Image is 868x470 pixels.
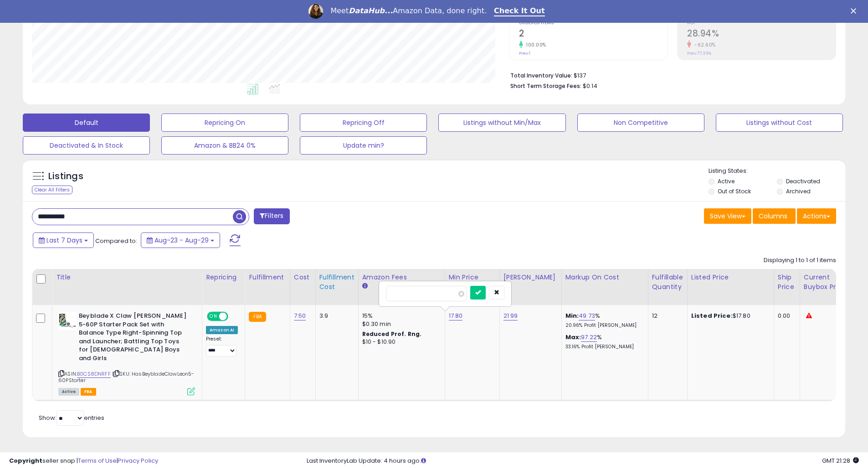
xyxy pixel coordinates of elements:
[691,41,716,48] small: -62.60%
[307,457,859,465] div: Last InventoryLab Update: 4 hours ago.
[58,312,195,394] div: ASIN:
[362,282,368,290] small: Amazon Fees.
[449,273,496,282] div: Min Price
[510,69,829,80] li: $137
[362,320,438,328] div: $0.30 min
[503,311,518,320] a: 21.99
[300,136,427,155] button: Update min?
[716,114,843,132] button: Listings without Cost
[349,6,393,15] i: DataHub...
[154,236,209,245] span: Aug-23 - Aug-29
[23,114,150,132] button: Default
[362,273,441,282] div: Amazon Fees
[319,273,354,292] div: Fulfillment Cost
[330,6,487,15] div: Meet Amazon Data, done right.
[687,28,836,41] h2: 28.94%
[687,51,711,56] small: Prev: 77.39%
[249,273,286,282] div: Fulfillment
[79,312,190,365] b: Beyblade X Claw [PERSON_NAME] 5-60P Starter Pack Set with Balance Type Right-Spinning Top and Lau...
[778,273,796,292] div: Ship Price
[691,311,733,320] b: Listed Price:
[39,413,104,422] span: Show: entries
[161,114,288,132] button: Repricing On
[294,273,312,282] div: Cost
[308,4,323,19] img: Profile image for Georgie
[9,457,158,465] div: seller snap | |
[510,72,572,79] b: Total Inventory Value:
[118,456,158,465] a: Privacy Policy
[254,208,289,224] button: Filters
[565,311,579,320] b: Min:
[206,336,238,356] div: Preset:
[362,338,438,346] div: $10 - $10.90
[691,273,770,282] div: Listed Price
[786,187,811,195] label: Archived
[438,114,565,132] button: Listings without Min/Max
[208,313,219,320] span: ON
[822,456,859,465] span: 2025-09-7 21:28 GMT
[709,167,845,176] p: Listing States:
[78,456,117,465] a: Terms of Use
[851,8,860,14] div: Close
[362,330,422,338] b: Reduced Prof. Rng.
[691,312,767,320] div: $17.80
[577,114,704,132] button: Non Competitive
[300,114,427,132] button: Repricing Off
[494,6,545,16] a: Check It Out
[786,177,820,185] label: Deactivated
[579,311,595,320] a: 49.73
[48,170,83,183] h5: Listings
[56,273,198,282] div: Title
[652,312,680,320] div: 12
[206,273,241,282] div: Repricing
[32,186,72,194] div: Clear All Filters
[519,51,530,56] small: Prev: 1
[804,273,851,292] div: Current Buybox Price
[718,177,734,185] label: Active
[227,313,241,320] span: OFF
[778,312,793,320] div: 0.00
[141,232,220,248] button: Aug-23 - Aug-29
[58,370,195,384] span: | SKU: HasBeybladeClawLeon5-60PStarter
[565,333,641,350] div: %
[797,208,836,224] button: Actions
[33,232,94,248] button: Last 7 Days
[249,312,266,322] small: FBA
[583,82,597,90] span: $0.14
[704,208,751,224] button: Save View
[206,326,238,334] div: Amazon AI
[81,388,96,396] span: FBA
[687,21,836,26] span: ROI
[46,236,82,245] span: Last 7 Days
[565,344,641,350] p: 33.16% Profit [PERSON_NAME]
[95,237,137,245] span: Compared to:
[523,41,546,48] small: 100.00%
[581,333,597,342] a: 97.22
[519,28,668,41] h2: 2
[161,136,288,155] button: Amazon & BB24 0%
[565,273,644,282] div: Markup on Cost
[449,311,463,320] a: 17.80
[652,273,683,292] div: Fulfillable Quantity
[764,256,836,265] div: Displaying 1 to 1 of 1 items
[58,312,77,330] img: 41VjQ+dGrSL._SL40_.jpg
[565,322,641,329] p: 20.96% Profit [PERSON_NAME]
[503,273,558,282] div: [PERSON_NAME]
[319,312,351,320] div: 3.9
[510,82,581,90] b: Short Term Storage Fees:
[565,333,581,341] b: Max:
[718,187,751,195] label: Out of Stock
[58,388,79,396] span: All listings currently available for purchase on Amazon
[561,269,648,305] th: The percentage added to the cost of goods (COGS) that forms the calculator for Min & Max prices.
[565,312,641,329] div: %
[759,212,787,221] span: Columns
[362,312,438,320] div: 15%
[294,311,306,320] a: 7.50
[23,136,150,155] button: Deactivated & In Stock
[753,208,796,224] button: Columns
[519,21,668,26] span: Ordered Items
[77,370,111,378] a: B0CS8DNRFF
[9,456,42,465] strong: Copyright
